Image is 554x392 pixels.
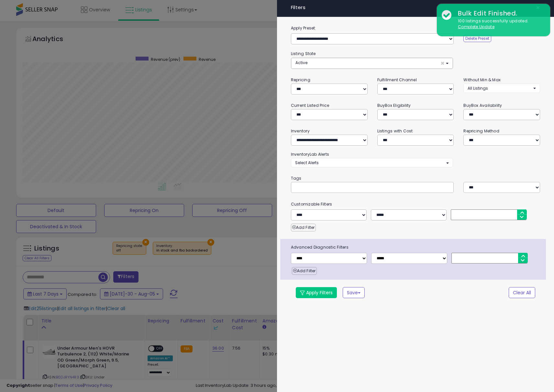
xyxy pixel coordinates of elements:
u: Complete Update [458,24,494,29]
button: Save [343,287,365,298]
button: Clear All [509,287,535,298]
div: Bulk Edit Finished. [453,9,545,18]
small: Fulfillment Channel [377,77,417,83]
div: 100 listings successfully updated. [453,18,545,30]
small: BuyBox Eligibility [377,103,411,108]
small: Listing State [291,51,316,56]
small: Inventory [291,128,310,134]
h4: Filters [291,5,540,10]
button: Select Alerts [291,158,453,167]
button: All Listings [463,84,540,93]
small: Repricing [291,77,310,83]
small: Current Listed Price [291,103,329,108]
span: × [440,60,445,67]
button: Add Filter [292,267,317,275]
button: Delete Preset [463,35,491,42]
small: Tags [286,175,545,182]
span: Select Alerts [295,160,319,165]
small: Without Min & Max [463,77,501,83]
button: × [533,3,543,12]
span: All Listings [468,85,488,91]
button: Apply Filters [296,287,337,298]
label: Apply Preset: [286,25,545,32]
span: × [536,3,540,12]
small: InventoryLab Alerts [291,151,329,157]
span: Active [295,60,307,65]
small: BuyBox Availability [463,103,502,108]
button: Add Filter [291,224,316,231]
small: Customizable Filters [286,201,545,208]
small: Repricing Method [463,128,499,134]
button: Active × [291,58,453,69]
small: Listings with Cost [377,128,413,134]
span: Advanced Diagnostic Filters [286,244,546,251]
